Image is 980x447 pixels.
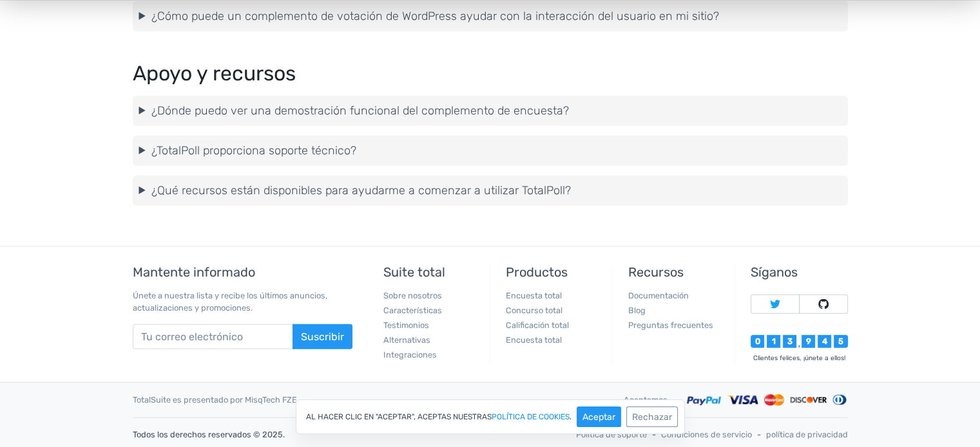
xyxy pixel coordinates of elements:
[133,395,299,405] font: TotalSuite es presentado por MisqTech FZE.
[570,412,572,421] font: .
[652,430,656,439] font: -
[751,264,798,280] font: Síganos
[766,430,848,439] font: política de privacidad
[506,306,562,315] a: Concurso total
[133,430,285,439] font: Todos los derechos reservados © 2025.
[838,336,843,346] font: 5
[772,336,776,346] font: 1
[624,395,668,405] font: Aceptamos
[151,143,356,158] font: ¿TotalPoll proporciona soporte técnico?
[787,336,793,346] font: 3
[492,413,570,421] a: política de cookies
[628,291,689,300] a: Documentación
[383,350,437,360] a: Integraciones
[506,335,562,345] a: Encuesta total
[133,291,327,313] font: Únete a nuestra lista y recibe los últimos anuncios, actualizaciones y promociones.
[582,412,615,423] font: Aceptar
[576,430,647,439] font: Política de soporte
[151,104,569,118] font: ¿Dónde puedo ver una demostración funcional del complemento de encuesta?
[293,324,352,349] button: Suscribir
[383,320,429,330] a: Testimonios
[626,406,678,427] button: Rechazar
[139,102,841,120] summary: ¿Dónde puedo ver una demostración funcional del complemento de encuesta?
[383,335,430,345] a: Alternativas
[661,428,752,441] a: Condiciones de servicio
[661,430,752,439] font: Condiciones de servicio
[822,336,827,346] font: 4
[628,264,684,280] font: Recursos
[798,339,800,349] font: ,
[576,428,647,441] a: Política de soporte
[753,354,845,362] font: Clientes felices, ¡únete a ellos!
[632,412,672,423] font: Rechazar
[492,412,570,421] font: política de cookies
[151,9,719,23] font: ¿Cómo puede un complemento de votación de WordPress ayudar con la interacción del usuario en mi s...
[133,324,293,349] input: Tu correo electrónico
[757,430,761,439] font: -
[506,264,568,280] font: Productos
[139,8,841,25] summary: ¿Cómo puede un complemento de votación de WordPress ayudar con la interacción del usuario en mi s...
[139,182,841,199] summary: ¿Qué recursos están disponibles para ayudarme a comenzar a utilizar TotalPoll?
[506,291,562,300] a: Encuesta total
[151,183,571,197] font: ¿Qué recursos están disponibles para ayudarme a comenzar a utilizar TotalPoll?
[755,336,760,346] font: 0
[628,320,713,330] a: Preguntas frecuentes
[687,393,848,408] img: Métodos de pago aceptados
[301,331,344,343] font: Suscribir
[139,142,841,160] summary: ¿TotalPoll proporciona soporte técnico?
[770,299,780,309] img: Sigue a TotalSuite en Twitter
[383,306,442,315] a: Características
[506,320,569,330] a: Calificación total
[628,306,646,315] a: Blog
[818,299,829,309] img: Sigue a TotalSuite en Github
[383,264,445,280] font: Suite total
[766,428,848,441] a: política de privacidad
[577,406,621,427] button: Aceptar
[133,61,296,86] font: Apoyo y recursos
[383,291,442,300] a: Sobre nosotros
[306,412,492,421] font: Al hacer clic en "Aceptar", aceptas nuestras
[133,264,255,280] font: Mantente informado
[806,336,811,346] font: 9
